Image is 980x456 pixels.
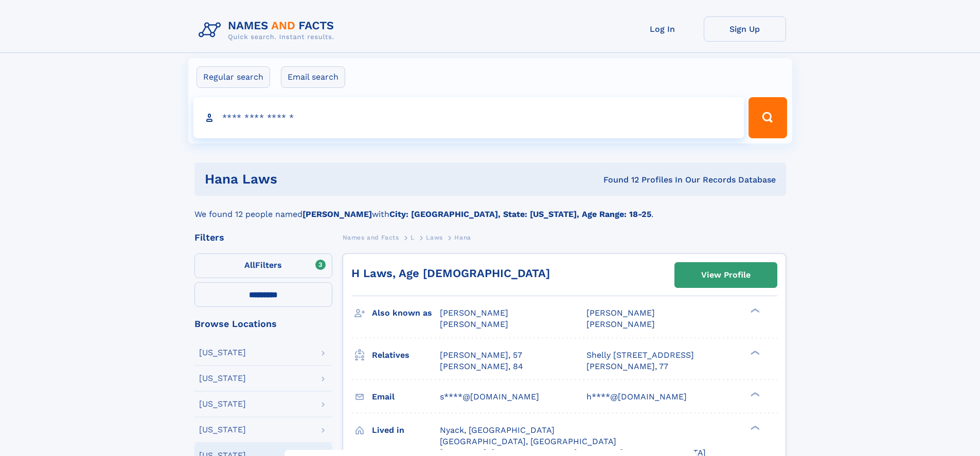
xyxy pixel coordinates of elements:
[199,426,246,434] div: [US_STATE]
[372,388,440,406] h3: Email
[372,304,440,322] h3: Also known as
[440,319,508,329] span: [PERSON_NAME]
[440,361,523,372] a: [PERSON_NAME], 84
[194,319,332,329] div: Browse Locations
[440,308,508,318] span: [PERSON_NAME]
[199,349,246,357] div: [US_STATE]
[351,267,550,280] a: H Laws, Age [DEMOGRAPHIC_DATA]
[372,346,440,364] h3: Relatives
[194,253,332,278] label: Filters
[586,319,655,329] span: [PERSON_NAME]
[343,231,399,244] a: Names and Facts
[193,97,744,138] input: search input
[194,16,343,44] img: Logo Names and Facts
[675,263,777,287] a: View Profile
[302,209,372,219] b: [PERSON_NAME]
[281,66,345,88] label: Email search
[701,263,751,287] div: View Profile
[199,400,246,408] div: [US_STATE]
[426,234,442,241] span: Laws
[199,374,246,382] div: [US_STATE]
[704,16,786,42] a: Sign Up
[586,361,668,372] a: [PERSON_NAME], 77
[440,436,616,446] span: [GEOGRAPHIC_DATA], [GEOGRAPHIC_DATA]
[426,231,442,244] a: Laws
[440,350,522,361] a: [PERSON_NAME], 57
[440,425,555,435] span: Nyack, [GEOGRAPHIC_DATA]
[748,307,760,314] div: ❯
[244,260,255,270] span: All
[372,422,440,439] h3: Lived in
[749,97,787,138] button: Search Button
[389,209,651,219] b: City: [GEOGRAPHIC_DATA], State: [US_STATE], Age Range: 18-25
[197,66,270,88] label: Regular search
[440,174,776,186] div: Found 12 Profiles In Our Records Database
[411,234,415,241] span: L
[621,16,704,42] a: Log In
[748,391,760,397] div: ❯
[586,350,694,361] a: Shelly [STREET_ADDRESS]
[205,173,440,186] h1: hana laws
[748,349,760,356] div: ❯
[454,234,471,241] span: Hana
[194,196,786,221] div: We found 12 people named with .
[586,308,655,318] span: [PERSON_NAME]
[748,424,760,431] div: ❯
[194,233,332,242] div: Filters
[411,231,415,244] a: L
